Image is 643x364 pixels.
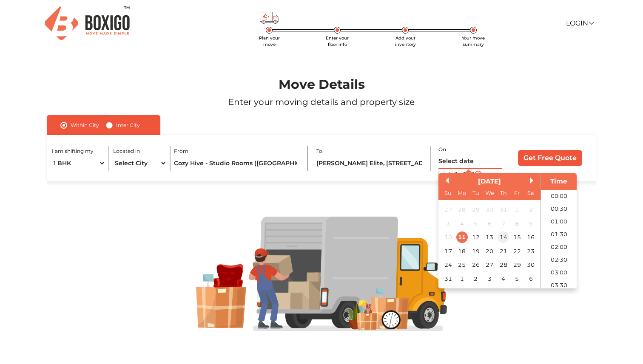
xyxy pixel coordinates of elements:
[316,156,424,171] input: Locality
[525,259,536,271] div: Choose Saturday, August 30th, 2025
[497,259,509,271] div: Choose Thursday, August 28th, 2025
[442,245,454,257] div: Choose Sunday, August 17th, 2025
[443,178,449,183] button: Previous Month
[497,245,509,257] div: Choose Thursday, August 21st, 2025
[442,231,454,243] div: Not available Sunday, August 10th, 2025
[511,187,523,199] div: Fr
[469,187,481,199] div: Tu
[456,218,467,229] div: Not available Monday, August 4th, 2025
[497,204,509,215] div: Not available Thursday, July 31st, 2025
[174,156,300,171] input: Locality
[530,178,536,183] button: Next Month
[525,218,536,229] div: Not available Saturday, August 9th, 2025
[475,171,482,178] img: i
[484,231,495,243] div: Choose Wednesday, August 13th, 2025
[541,190,577,203] li: 00:00
[511,245,523,257] div: Choose Friday, August 22nd, 2025
[438,154,502,169] input: Select date
[52,147,94,155] label: I am shifting my
[511,218,523,229] div: Not available Friday, August 8th, 2025
[442,273,454,284] div: Choose Sunday, August 31st, 2025
[116,120,140,130] label: Inter City
[484,259,495,271] div: Choose Wednesday, August 27th, 2025
[395,35,416,47] span: Add your inventory
[469,245,481,257] div: Choose Tuesday, August 19th, 2025
[469,259,481,271] div: Choose Tuesday, August 26th, 2025
[511,259,523,271] div: Choose Friday, August 29th, 2025
[566,19,593,27] a: Login
[438,177,541,186] div: [DATE]
[71,120,99,130] label: Within City
[449,169,475,178] label: Is flexible?
[442,218,454,229] div: Not available Sunday, August 3rd, 2025
[438,146,446,153] label: On
[484,218,495,229] div: Not available Wednesday, August 6th, 2025
[442,259,454,271] div: Choose Sunday, August 24th, 2025
[518,150,582,166] input: Get Free Quote
[541,228,577,241] li: 01:30
[543,177,575,186] div: Time
[497,218,509,229] div: Not available Thursday, August 7th, 2025
[541,241,577,254] li: 02:00
[511,273,523,284] div: Choose Friday, September 5th, 2025
[26,96,617,108] p: Enter your moving details and property size
[484,187,495,199] div: We
[469,204,481,215] div: Not available Tuesday, July 29th, 2025
[316,147,322,155] label: To
[113,147,140,155] label: Located in
[484,273,495,284] div: Choose Wednesday, September 3rd, 2025
[511,231,523,243] div: Choose Friday, August 15th, 2025
[497,273,509,284] div: Choose Thursday, September 4th, 2025
[541,203,577,215] li: 00:30
[525,273,536,284] div: Choose Saturday, September 6th, 2025
[541,254,577,266] li: 02:30
[525,204,536,215] div: Not available Saturday, August 2nd, 2025
[525,245,536,257] div: Choose Saturday, August 23rd, 2025
[442,187,454,199] div: Su
[456,204,467,215] div: Not available Monday, July 28th, 2025
[456,245,467,257] div: Choose Monday, August 18th, 2025
[541,266,577,279] li: 03:00
[259,35,280,47] span: Plan your move
[469,231,481,243] div: Choose Tuesday, August 12th, 2025
[541,279,577,292] li: 03:30
[462,35,485,47] span: Your move summary
[174,147,188,155] label: From
[26,77,617,92] h1: Move Details
[525,231,536,243] div: Choose Saturday, August 16th, 2025
[497,231,509,243] div: Choose Thursday, August 14th, 2025
[497,187,509,199] div: Th
[484,204,495,215] div: Not available Wednesday, July 30th, 2025
[511,204,523,215] div: Not available Friday, August 1st, 2025
[326,35,349,47] span: Enter your floor info
[541,215,577,228] li: 01:00
[484,245,495,257] div: Choose Wednesday, August 20th, 2025
[469,273,481,284] div: Choose Tuesday, September 2nd, 2025
[45,6,130,40] img: Boxigo
[441,203,538,285] div: month 2025-08
[469,218,481,229] div: Not available Tuesday, August 5th, 2025
[456,187,467,199] div: Mo
[456,273,467,284] div: Choose Monday, September 1st, 2025
[456,259,467,271] div: Choose Monday, August 25th, 2025
[442,204,454,215] div: Not available Sunday, July 27th, 2025
[456,231,467,243] div: Choose Monday, August 11th, 2025
[525,187,536,199] div: Sa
